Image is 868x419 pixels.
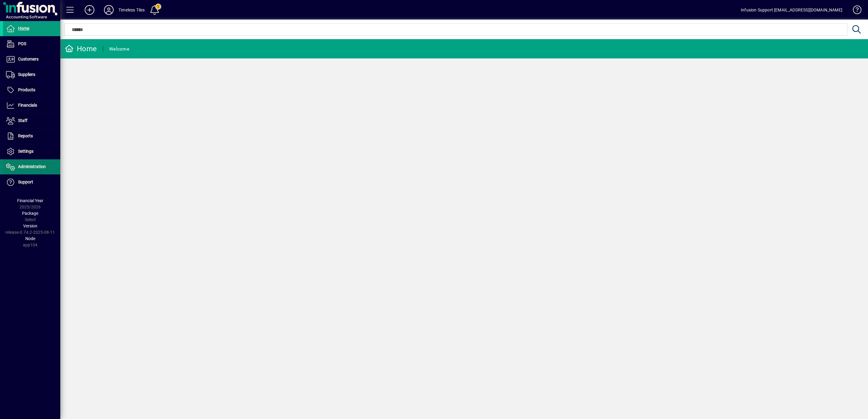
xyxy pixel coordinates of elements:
[18,149,33,154] span: Settings
[25,236,35,241] span: Node
[18,164,46,169] span: Administration
[3,67,60,82] a: Suppliers
[18,41,26,46] span: POS
[22,211,38,216] span: Package
[18,103,37,108] span: Financials
[3,113,60,128] a: Staff
[3,52,60,67] a: Customers
[118,5,145,15] div: Timeless Tiles
[18,72,35,77] span: Suppliers
[18,57,39,61] span: Customers
[18,180,33,184] span: Support
[848,1,860,21] a: Knowledge Base
[17,198,43,203] span: Financial Year
[18,87,35,92] span: Products
[109,44,129,54] div: Welcome
[3,98,60,113] a: Financials
[3,36,60,52] a: POS
[99,5,118,15] button: Profile
[18,133,33,138] span: Reports
[65,44,97,54] div: Home
[741,5,842,15] div: Infusion Support [EMAIL_ADDRESS][DOMAIN_NAME]
[80,5,99,15] button: Add
[23,224,37,228] span: Version
[3,144,60,159] a: Settings
[18,118,27,123] span: Staff
[3,129,60,144] a: Reports
[18,26,29,31] span: Home
[3,159,60,174] a: Administration
[3,175,60,190] a: Support
[3,83,60,98] a: Products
